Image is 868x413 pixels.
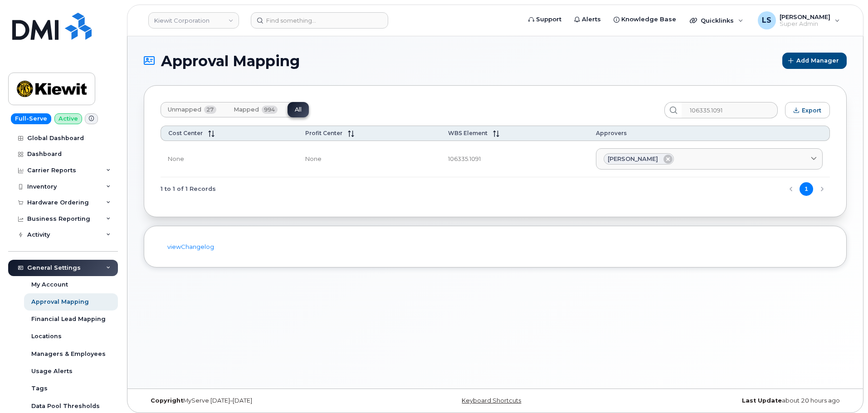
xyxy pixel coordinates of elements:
[829,374,861,406] iframe: Messenger Launcher
[298,141,441,178] td: None
[151,397,183,404] strong: Copyright
[682,102,778,118] input: Search...
[161,53,300,69] span: Approval Mapping
[796,56,839,65] span: Add Manager
[802,107,821,114] span: Export
[596,148,823,170] a: [PERSON_NAME]
[262,106,278,114] span: 994
[167,243,214,250] a: viewChangelog
[800,182,813,196] button: Page 1
[782,53,847,69] button: Add Manager
[448,130,488,136] span: WBS Element
[161,182,216,196] span: 1 to 1 of 1 Records
[462,397,521,404] a: Keyboard Shortcuts
[612,397,847,404] div: about 20 hours ago
[742,397,782,404] strong: Last Update
[234,106,259,113] span: Mapped
[204,106,216,114] span: 27
[305,130,342,136] span: Profit Center
[596,130,627,136] span: Approvers
[144,397,378,404] div: MyServe [DATE]–[DATE]
[168,130,203,136] span: Cost Center
[161,141,298,178] td: None
[608,155,658,163] span: [PERSON_NAME]
[441,141,589,178] td: 106335.1091
[785,102,830,118] button: Export
[168,106,201,113] span: Unmapped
